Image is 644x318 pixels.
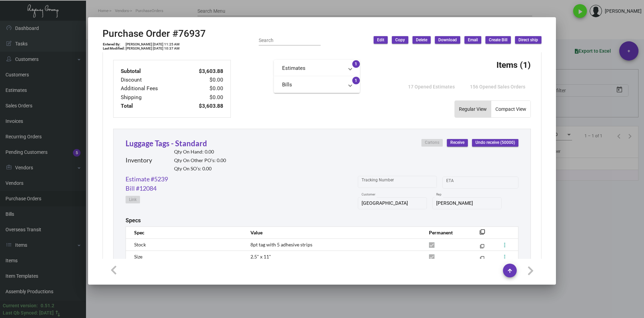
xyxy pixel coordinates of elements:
span: Delete [416,37,427,43]
th: Spec [126,226,244,238]
a: Bill #12084 [126,184,157,193]
mat-panel-title: Estimates [282,64,343,72]
td: $0.00 [182,84,224,93]
span: Stock [134,242,146,247]
h2: Inventory [126,157,152,164]
td: Total [120,102,182,110]
mat-expansion-panel-header: Estimates [274,60,360,76]
h2: Qty On Other PO’s: 0.00 [174,158,226,163]
span: 156 Opened Sales Orders [470,84,525,89]
button: Cartons [421,139,443,147]
button: Direct ship [515,36,541,44]
span: Link [129,197,137,203]
span: Copy [395,37,405,43]
span: Undo receive (50000) [475,140,515,146]
span: Create Bill [489,37,507,43]
mat-icon: filter_none [480,231,485,237]
input: Start date [446,180,468,185]
div: Last Qb Synced: [DATE] [3,309,54,317]
td: $3,603.88 [182,102,224,110]
td: Shipping [120,93,182,102]
button: Delete [412,36,431,44]
td: Subtotal [120,67,182,76]
button: Email [464,36,481,44]
td: Discount [120,76,182,84]
span: Cartons [425,140,439,146]
input: End date [473,180,506,185]
td: $0.00 [182,76,224,84]
span: Size [134,254,142,259]
td: $3,603.88 [182,67,224,76]
span: Direct ship [518,37,538,43]
span: 2.5" x 11" [250,254,271,259]
span: Edit [377,37,384,43]
h2: Specs [126,217,141,224]
button: Create Bill [485,36,511,44]
span: Download [438,37,457,43]
button: 17 Opened Estimates [402,81,460,93]
td: Entered By: [103,42,125,46]
h3: Items (1) [496,60,531,70]
td: $0.00 [182,93,224,102]
h2: Purchase Order #76937 [103,28,206,40]
a: Luggage Tags - Standard [126,139,207,148]
button: Undo receive (50000) [472,139,518,147]
h2: Qty On SO’s: 0.00 [174,166,226,172]
span: Receive [450,140,464,146]
span: Email [468,37,478,43]
mat-icon: filter_none [480,245,484,250]
mat-icon: filter_none [480,257,484,262]
button: Download [435,36,460,44]
span: 8pt tag with 5 adhesive strips [250,242,312,247]
th: Value [244,226,422,238]
button: Edit [374,36,388,44]
button: Link [126,196,140,203]
mat-panel-title: Bills [282,81,343,89]
button: Receive [447,139,468,147]
button: Regular View [455,101,491,117]
div: Current version: [3,302,38,309]
button: 156 Opened Sales Orders [464,81,531,93]
td: Last Modified: [103,46,125,51]
td: [PERSON_NAME] [DATE] 11:25 AM [125,42,180,46]
th: Permanent [422,226,469,238]
mat-expansion-panel-header: Bills [274,76,360,93]
button: Compact View [491,101,530,117]
div: 0.51.2 [41,302,54,309]
span: 17 Opened Estimates [408,84,455,89]
a: Estimate #5239 [126,174,168,184]
h2: Qty On Hand: 0.00 [174,149,226,155]
td: Additional Fees [120,84,182,93]
button: Copy [392,36,408,44]
td: [PERSON_NAME] [DATE] 10:37 AM [125,46,180,51]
